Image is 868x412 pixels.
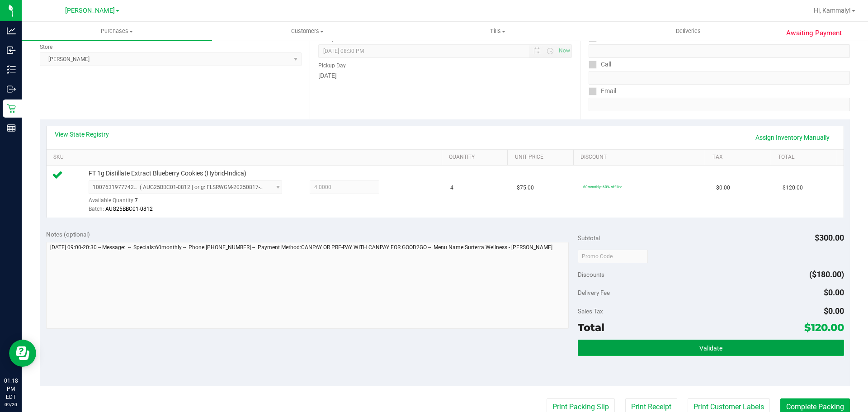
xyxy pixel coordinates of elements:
[712,154,768,161] a: Tax
[212,22,402,41] a: Customers
[664,27,713,35] span: Deliveries
[804,321,844,334] span: $120.00
[824,306,844,316] span: $0.00
[46,231,90,238] span: Notes (optional)
[22,27,212,35] span: Purchases
[750,130,835,145] a: Assign Inventory Manually
[4,377,18,401] p: 01:18 PM EDT
[578,234,600,242] span: Subtotal
[89,169,246,178] span: FT 1g Distillate Extract Blueberry Cookies (Hybrid-Indica)
[786,28,842,38] span: Awaiting Payment
[515,154,570,161] a: Unit Price
[22,22,212,41] a: Purchases
[7,26,16,35] inline-svg: Analytics
[403,27,592,35] span: Tills
[589,85,616,98] label: Email
[589,71,850,85] input: Format: (999) 999-9999
[583,185,622,189] span: 60monthly: 60% off line
[318,62,346,70] label: Pickup Day
[7,123,16,133] inline-svg: Reports
[7,104,16,113] inline-svg: Retail
[212,27,402,35] span: Customers
[814,7,851,14] span: Hi, Kammaly!
[578,340,844,356] button: Validate
[589,44,850,58] input: Format: (999) 999-9999
[55,130,109,139] a: View State Registry
[809,270,844,279] span: ($180.00)
[105,206,153,212] span: AUG25BBC01-0812
[578,289,610,296] span: Delivery Fee
[65,7,115,14] span: [PERSON_NAME]
[7,85,16,94] inline-svg: Outbound
[402,22,593,41] a: Tills
[449,154,504,161] a: Quantity
[135,197,138,204] span: 7
[716,184,730,192] span: $0.00
[783,184,803,192] span: $120.00
[815,233,844,242] span: $300.00
[580,154,702,161] a: Discount
[89,194,292,212] div: Available Quantity:
[578,266,604,283] span: Discounts
[318,71,571,81] div: [DATE]
[7,46,16,55] inline-svg: Inbound
[699,345,722,352] span: Validate
[578,308,603,315] span: Sales Tax
[578,321,604,334] span: Total
[89,206,104,212] span: Batch:
[778,154,833,161] a: Total
[593,22,783,41] a: Deliveries
[578,250,648,263] input: Promo Code
[450,184,453,192] span: 4
[4,401,18,408] p: 09/20
[40,43,52,51] label: Store
[517,184,534,192] span: $75.00
[9,340,36,367] iframe: Resource center
[589,58,611,71] label: Call
[7,65,16,74] inline-svg: Inventory
[824,288,844,297] span: $0.00
[53,154,438,161] a: SKU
